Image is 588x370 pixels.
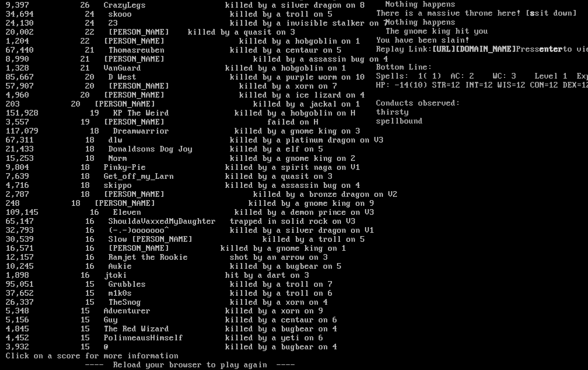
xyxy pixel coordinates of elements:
a: 1,204 22 [PERSON_NAME] killed by a hobgoblin on 1 [6,37,361,46]
a: 15,253 18 Norm killed by a gnome king on 2 [6,154,356,163]
a: 9,397 26 CrazyLegs killed by a silver dragon on 8 [6,1,365,10]
a: 85,667 20 D West killed by a purple worm on 10 [6,73,365,82]
a: 30,539 16 Slow [PERSON_NAME] killed by a troll on 5 [6,235,365,244]
a: 4,960 20 [PERSON_NAME] killed by a ice lizard on 4 [6,91,365,100]
a: 203 20 [PERSON_NAME] killed by a jackal on 1 [6,100,361,109]
a: 12,157 16 Ramjet the Rookie shot by an arrow on 3 [6,253,328,262]
a: 67,311 18 dlw killed by a platinum dragon on V3 [6,136,384,145]
a: 67,440 21 Thomasreuben killed by a centaur on 5 [6,46,342,55]
a: 24,130 24 23 killed by a invisible stalker on 7 [6,19,389,28]
b: s [530,9,535,18]
a: 151,928 19 KP The Weird killed by a hobgoblin on H [6,109,356,118]
a: 20,002 22 [PERSON_NAME] killed by a quasit on 3 [6,28,295,37]
a: 32,793 16 (-.-)ooooooo^ killed by a silver dragon on V1 [6,226,375,235]
a: 117,079 18 Dreamwarrior killed by a gnome king on 3 [6,127,361,136]
a: 4,452 15 PolinneausHimself killed by a yeti on 6 [6,334,323,343]
a: 95,051 15 Grubbles killed by a troll on 7 [6,280,333,289]
b: enter [540,45,563,54]
a: 37,652 15 m1k0s killed by a troll on 6 [6,289,333,298]
a: 21,433 18 Donaldsons Dog Joy killed by a elf on 5 [6,145,323,154]
a: 34,694 24 skooo killed by a troll on 5 [6,10,333,19]
a: 3,557 19 [PERSON_NAME] failed on H [6,118,319,127]
a: 16,571 16 [PERSON_NAME] killed by a gnome king on 1 [6,244,347,253]
a: [URL][DOMAIN_NAME] [432,45,516,54]
a: 26,337 15 TheSnog killed by a xorn on 4 [6,298,328,307]
a: 5,348 15 Adventurer killed by a xorn on 9 [6,307,323,316]
a: 10,245 16 Aukie killed by a bugbear on 5 [6,262,342,271]
a: 7,639 18 Get_off_my_Larn killed by a quasit on 3 [6,172,333,181]
a: 65,147 16 ShouldaVaxxedMyDaughter trapped in solid rock on V3 [6,217,356,226]
a: 2,787 18 [PERSON_NAME] killed by a bronze dragon on V2 [6,190,398,199]
a: 5,156 15 Guy killed by a centaur on 6 [6,316,337,325]
a: 1,898 16 jtoki hit by a dart on 3 [6,271,309,280]
a: 9,804 18 Pinky-Pie killed by a spirit naga on V1 [6,163,361,172]
a: 109,145 16 Eleven killed by a demon prince on V3 [6,208,375,217]
a: 8,990 21 [PERSON_NAME] killed by a assassin bug on 4 [6,55,389,64]
a: 57,907 20 [PERSON_NAME] killed by a xorn on 7 [6,82,337,91]
a: 4,845 15 The Red Wizard killed by a bugbear on 4 [6,325,337,334]
a: 4,716 18 skippo killed by a assassin bug on 4 [6,181,361,190]
a: 248 18 [PERSON_NAME] killed by a gnome king on 9 [6,199,375,208]
a: 1,328 21 VanGuard killed by a hobgoblin on 1 [6,64,347,73]
a: 3,932 15 @ killed by a bugbear on 4 [6,343,337,352]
